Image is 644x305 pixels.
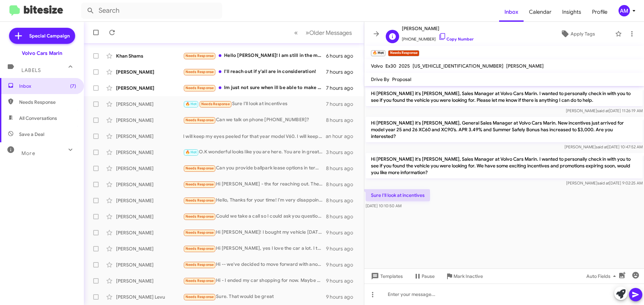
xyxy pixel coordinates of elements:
[566,108,643,113] span: [PERSON_NAME] [DATE] 11:26:19 AM
[326,85,359,91] div: 7 hours ago
[116,197,183,204] div: [PERSON_NAME]
[596,144,607,149] span: said at
[565,144,643,149] span: [PERSON_NAME] [DATE] 10:47:52 AM
[309,29,352,36] span: Older Messages
[116,85,183,91] div: [PERSON_NAME]
[366,153,643,178] p: Hi [PERSON_NAME] it's [PERSON_NAME], Sales Manager at Volvo Cars Marin. I wanted to personally ch...
[371,76,389,82] span: Drive By
[371,50,385,56] small: 🔥 Hot
[185,70,214,74] span: Needs Response
[302,26,356,40] button: Next
[185,198,214,203] span: Needs Response
[440,270,488,282] button: Mark Inactive
[185,230,214,235] span: Needs Response
[116,229,183,236] div: [PERSON_NAME]
[183,148,326,156] div: O.K wonderful looks like you are here. You are in great hands. Please let me know if there is any...
[306,28,309,37] span: »
[326,101,359,107] div: 7 hours ago
[185,150,197,154] span: 🔥 Hot
[586,270,619,282] span: Auto Fields
[183,116,326,124] div: Can we talk on phone [PHONE_NUMBER]?
[116,101,183,107] div: [PERSON_NAME]
[116,53,183,59] div: Khan Shams
[185,262,214,267] span: Needs Response
[116,181,183,188] div: [PERSON_NAME]
[326,229,359,236] div: 9 hours ago
[116,165,183,172] div: [PERSON_NAME]
[185,86,214,90] span: Needs Response
[185,279,214,283] span: Needs Response
[116,213,183,220] div: [PERSON_NAME]
[21,150,35,156] span: More
[116,261,183,268] div: [PERSON_NAME]
[587,2,613,22] a: Profile
[499,2,524,22] a: Inbox
[453,270,483,282] span: Mark Inactive
[543,28,612,40] button: Apply Tags
[370,270,403,282] span: Templates
[506,63,544,69] span: [PERSON_NAME]
[116,245,183,252] div: [PERSON_NAME]
[385,63,396,69] span: Ex30
[366,87,643,106] p: Hi [PERSON_NAME] it's [PERSON_NAME], Sales Manager at Volvo Cars Marin. I wanted to personally ch...
[402,32,474,43] span: [PHONE_NUMBER]
[116,278,183,284] div: [PERSON_NAME]
[326,53,359,59] div: 6 hours ago
[366,189,430,201] p: Sure I'll look at incentives
[183,197,326,204] div: Hello, Thanks for your time! I'm very disappointed to know that the Volvo C40 is discontinued as ...
[185,166,214,170] span: Needs Response
[201,102,230,106] span: Needs Response
[366,117,643,142] p: Hi [PERSON_NAME] it's [PERSON_NAME], General Sales Manager at Volvo Cars Marin. New incentives ju...
[619,5,630,16] div: AM
[183,277,326,285] div: Hi - I ended my car shopping for now. Maybe check in with me again in [DATE]. Thanks.
[116,117,183,124] div: [PERSON_NAME]
[183,213,326,220] div: Could we take a call so I could ask you questions about the lease agreement ?
[185,118,214,122] span: Needs Response
[326,294,359,300] div: 9 hours ago
[326,213,359,220] div: 8 hours ago
[392,76,411,82] span: Proposal
[19,115,57,122] span: All Conversations
[422,270,435,282] span: Pause
[183,180,326,188] div: Hi [PERSON_NAME] - thx for reaching out. The car were after isn't at [GEOGRAPHIC_DATA] unfortunat...
[81,3,222,19] input: Search
[566,180,643,185] span: [PERSON_NAME] [DATE] 9:02:25 AM
[402,24,474,32] span: [PERSON_NAME]
[183,100,326,108] div: Sure I'll look at incentives
[19,83,76,89] span: Inbox
[413,63,503,69] span: [US_VEHICLE_IDENTIFICATION_NUMBER]
[290,26,356,40] nav: Page navigation example
[116,133,183,140] div: [PERSON_NAME]
[557,2,587,22] a: Insights
[399,63,410,69] span: 2025
[183,52,326,60] div: Hello [PERSON_NAME]! I am still in the market, but I am not in a hurry to buy one now. Most proba...
[183,245,326,252] div: Hi [PERSON_NAME], yes I love the car a lot. I think my only wish was that it was a plug in hybrid
[183,68,326,76] div: I'll reach out if y'all are in consideration!
[183,261,326,269] div: Hi -- we've decided to move forward with another vehicle. Thank you
[371,63,383,69] span: Volvo
[326,261,359,268] div: 9 hours ago
[29,32,70,39] span: Special Campaign
[326,149,359,156] div: 3 hours ago
[597,180,609,185] span: said at
[290,26,302,40] button: Previous
[9,28,75,44] a: Special Campaign
[183,164,326,172] div: Can you provide ballpark lease options in terms of down payment and monthly?
[294,28,298,37] span: «
[366,203,401,208] span: [DATE] 10:10:50 AM
[19,99,76,105] span: Needs Response
[185,246,214,251] span: Needs Response
[183,293,326,301] div: Sure. That would be great
[116,149,183,156] div: [PERSON_NAME]
[22,50,62,57] div: Volvo Cars Marin
[21,67,41,73] span: Labels
[326,197,359,204] div: 8 hours ago
[185,54,214,58] span: Needs Response
[185,295,214,299] span: Needs Response
[364,270,408,282] button: Templates
[19,131,44,138] span: Save a Deal
[183,133,326,140] div: I will keep my eyes peeled for that year model V60. I will keep you posted if something arrives. ...
[183,84,326,92] div: Im just not sure when ill be able to make it over...
[326,165,359,172] div: 8 hours ago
